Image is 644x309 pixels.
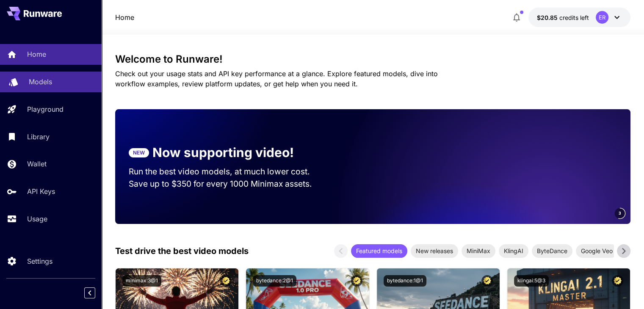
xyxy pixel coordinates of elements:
[27,214,47,224] p: Usage
[115,245,249,257] p: Test drive the best video models
[29,77,52,87] p: Models
[27,186,55,196] p: API Keys
[152,143,294,162] p: Now supporting video!
[115,12,134,22] nav: breadcrumb
[596,11,608,24] div: ER
[384,275,426,287] button: bytedance:1@1
[532,244,572,258] div: ByteDance
[27,49,46,59] p: Home
[129,166,326,178] p: Run the best video models, at much lower cost.
[27,132,50,142] p: Library
[481,275,493,287] button: Certified Model – Vetted for best performance and includes a commercial license.
[532,246,572,255] span: ByteDance
[411,244,458,258] div: New releases
[115,53,630,65] h3: Welcome to Runware!
[619,210,621,216] span: 3
[84,287,95,298] button: Collapse sidebar
[253,275,296,287] button: bytedance:2@1
[91,285,102,301] div: Collapse sidebar
[27,159,47,169] p: Wallet
[27,256,53,266] p: Settings
[576,244,618,258] div: Google Veo
[220,275,232,287] button: Certified Model – Vetted for best performance and includes a commercial license.
[612,275,623,287] button: Certified Model – Vetted for best performance and includes a commercial license.
[514,275,549,287] button: klingai:5@3
[411,246,458,255] span: New releases
[351,244,407,258] div: Featured models
[129,178,326,190] p: Save up to $350 for every 1000 Minimax assets.
[462,244,495,258] div: MiniMax
[351,275,362,287] button: Certified Model – Vetted for best performance and includes a commercial license.
[576,246,618,255] span: Google Veo
[133,149,145,157] p: NEW
[537,13,589,22] div: $20.84718
[462,246,495,255] span: MiniMax
[499,244,528,258] div: KlingAI
[115,12,134,22] a: Home
[351,246,407,255] span: Featured models
[528,8,630,27] button: $20.84718ER
[27,104,64,114] p: Playground
[115,69,438,88] span: Check out your usage stats and API key performance at a glance. Explore featured models, dive int...
[122,275,161,287] button: minimax:3@1
[499,246,528,255] span: KlingAI
[537,14,559,21] span: $20.85
[559,14,589,21] span: credits left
